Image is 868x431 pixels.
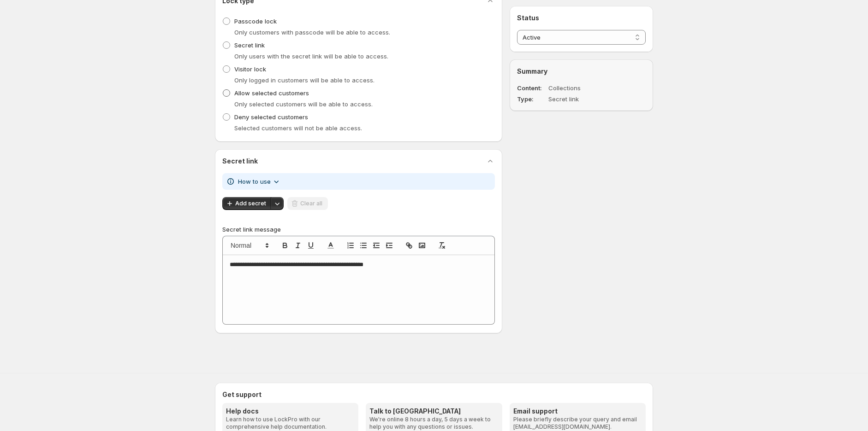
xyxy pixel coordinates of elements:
[234,113,308,121] span: Deny selected customers
[369,407,498,416] h3: Talk to [GEOGRAPHIC_DATA]
[517,83,547,93] dt: Content:
[226,416,355,431] p: Learn how to use LockPro with our comprehensive help documentation.
[517,94,547,104] dt: Type:
[234,76,375,84] span: Only logged in customers will be able to access.
[513,407,642,416] h3: Email support
[222,197,272,210] button: Add secret
[222,157,258,166] h2: Secret link
[271,197,284,210] button: Other save actions
[234,65,266,73] span: Visitor lock
[222,225,495,234] p: Secret link message
[517,13,646,23] h2: Status
[234,29,390,36] span: Only customers with passcode will be able to access.
[226,407,355,416] h3: Help docs
[234,17,277,25] span: Passcode lock
[513,416,642,431] p: Please briefly describe your query and email [EMAIL_ADDRESS][DOMAIN_NAME].
[235,200,266,207] span: Add secret
[234,52,388,60] span: Only users with the secret link will be able to access.
[234,100,373,108] span: Only selected customers will be able to access.
[517,67,646,76] h2: Summary
[234,124,362,132] span: Selected customers will not be able access.
[222,390,646,399] h2: Get support
[234,41,265,49] span: Secret link
[548,83,619,93] dd: Collections
[232,174,286,189] button: How to use
[548,94,619,104] dd: Secret link
[369,416,498,431] p: We're online 8 hours a day, 5 days a week to help you with any questions or issues.
[234,89,309,97] span: Allow selected customers
[238,177,271,186] span: How to use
